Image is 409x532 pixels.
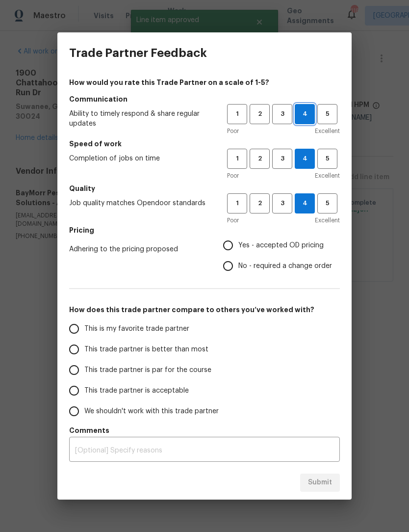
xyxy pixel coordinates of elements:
[295,149,315,169] button: 4
[250,104,270,124] button: 2
[69,225,340,235] h5: Pricing
[69,319,340,422] div: How does this trade partner compare to others you’ve worked with?
[84,386,189,396] span: This trade partner is acceptable
[318,198,336,209] span: 5
[69,426,340,435] h5: Comments
[250,149,270,169] button: 2
[251,108,269,120] span: 2
[315,126,340,136] span: Excellent
[272,193,292,213] button: 3
[238,261,332,271] span: No - required a change order
[69,305,340,315] h5: How does this trade partner compare to others you’ve worked with?
[272,104,292,124] button: 3
[295,193,315,213] button: 4
[69,94,340,104] h5: Communication
[69,184,340,193] h5: Quality
[251,198,269,209] span: 2
[272,149,292,169] button: 3
[317,193,337,213] button: 5
[273,108,291,120] span: 3
[228,108,246,120] span: 1
[228,153,246,164] span: 1
[227,193,247,213] button: 1
[295,153,314,164] span: 4
[315,171,340,181] span: Excellent
[227,126,239,136] span: Poor
[238,240,324,251] span: Yes - accepted OD pricing
[251,153,269,164] span: 2
[84,406,219,417] span: We shouldn't work with this trade partner
[317,104,337,124] button: 5
[227,215,239,225] span: Poor
[228,198,246,209] span: 1
[69,46,207,60] h3: Trade Partner Feedback
[273,198,291,209] span: 3
[295,198,314,209] span: 4
[84,324,189,334] span: This is my favorite trade partner
[273,153,291,164] span: 3
[318,153,336,164] span: 5
[69,139,340,149] h5: Speed of work
[69,78,340,87] h4: How would you rate this Trade Partner on a scale of 1-5?
[317,149,337,169] button: 5
[69,244,207,254] span: Adhering to the pricing proposed
[84,365,211,375] span: This trade partner is par for the course
[227,171,239,181] span: Poor
[69,154,211,163] span: Completion of jobs on time
[315,215,340,225] span: Excellent
[84,345,208,355] span: This trade partner is better than most
[227,104,247,124] button: 1
[227,149,247,169] button: 1
[295,108,314,120] span: 4
[223,235,340,276] div: Pricing
[69,198,211,208] span: Job quality matches Opendoor standards
[318,108,336,120] span: 5
[250,193,270,213] button: 2
[295,104,315,124] button: 4
[69,109,211,129] span: Ability to timely respond & share regular updates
